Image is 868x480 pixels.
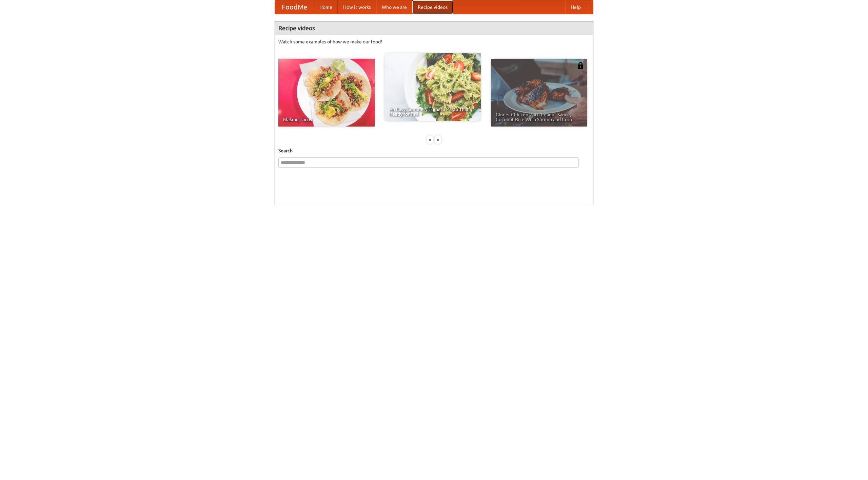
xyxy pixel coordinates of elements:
a: Who we are [376,0,412,14]
div: « [427,135,433,144]
span: Making Tacos [283,117,370,122]
span: An Easy, Summery Tomato Pasta That's Ready for Fall [389,107,476,116]
img: 483408.png [577,62,584,69]
a: Making Tacos [278,59,375,127]
p: Watch some examples of how we make our food! [278,38,590,45]
div: » [435,135,441,144]
h4: Recipe videos [275,21,593,35]
a: FoodMe [275,0,314,14]
h5: Search [278,147,590,154]
a: Recipe videos [412,0,453,14]
a: Help [565,0,586,14]
a: How it works [338,0,376,14]
a: Home [314,0,338,14]
a: An Easy, Summery Tomato Pasta That's Ready for Fall [384,53,481,121]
